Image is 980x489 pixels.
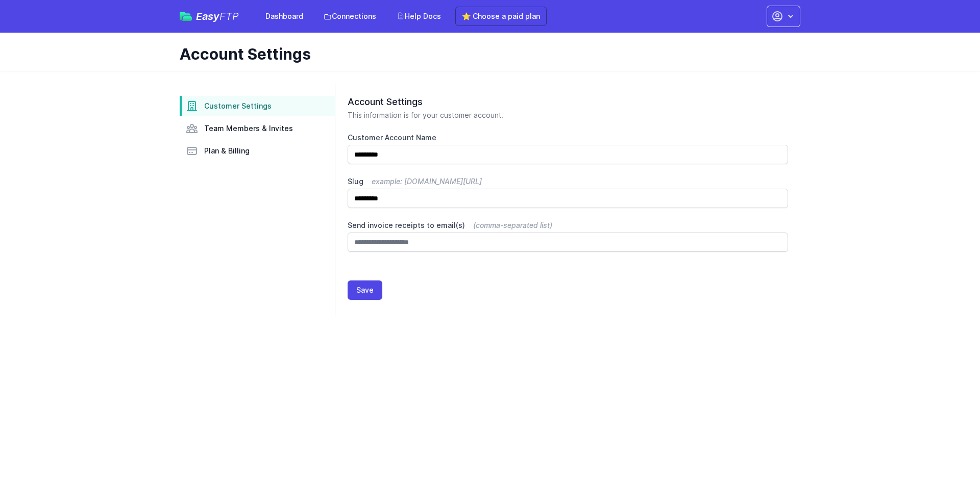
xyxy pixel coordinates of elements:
[348,176,788,187] label: Slug
[348,220,788,230] label: Send invoice receipts to email(s)
[455,7,547,26] a: ⭐ Choose a paid plan
[348,110,788,120] p: This information is for your customer account.
[180,12,192,21] img: easyftp_logo.png
[317,7,382,25] a: Connections
[348,280,382,300] button: Save
[180,96,335,116] a: Customer Settings
[219,10,239,22] span: FTP
[259,7,309,25] a: Dashboard
[348,96,788,108] h2: Account Settings
[204,146,250,156] span: Plan & Billing
[180,141,335,161] a: Plan & Billing
[348,133,788,143] label: Customer Account Name
[204,101,272,111] span: Customer Settings
[180,118,335,139] a: Team Members & Invites
[204,123,293,134] span: Team Members & Invites
[372,177,482,186] span: example: [DOMAIN_NAME][URL]
[196,11,239,21] span: Easy
[180,11,239,21] a: EasyFTP
[390,7,447,25] a: Help Docs
[473,221,552,229] span: (comma-separated list)
[180,45,792,63] h1: Account Settings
